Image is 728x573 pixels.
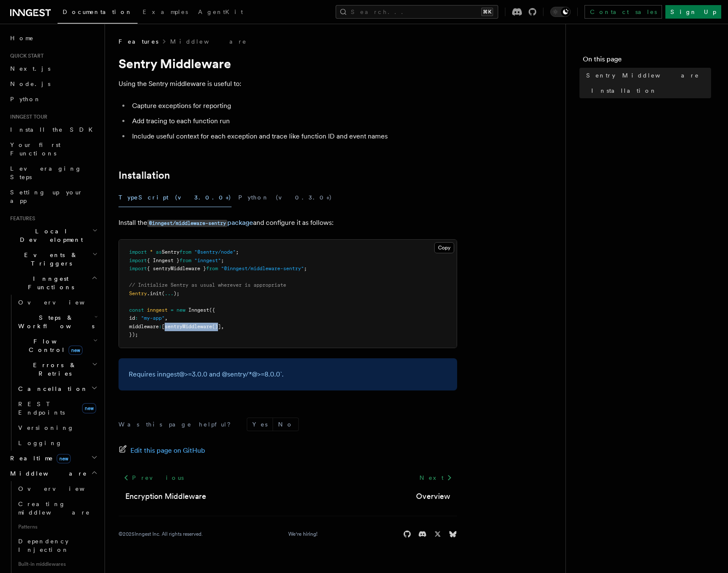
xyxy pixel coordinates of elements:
[129,249,147,255] span: import
[15,385,88,393] span: Cancellation
[18,485,105,492] span: Overview
[15,361,92,378] span: Errors & Retries
[119,78,457,90] p: Using the Sentry middleware is useful to:
[129,291,147,296] span: Sentry
[69,346,83,355] span: new
[7,469,87,478] span: Middleware
[15,435,99,451] a: Logging
[583,68,711,83] a: Sentry Middleware
[238,188,332,207] button: Python (v0.3.0+)
[129,324,159,329] span: middleware
[82,403,96,413] span: new
[591,86,657,95] span: Installation
[15,334,99,357] button: Flow Controlnew
[7,122,99,137] a: Install the SDK
[15,337,93,354] span: Flow Control
[414,470,457,485] a: Next
[15,310,99,334] button: Steps & Workflows
[212,324,221,329] span: ()]
[336,5,498,19] button: Search...⌘K
[18,299,105,306] span: Overview
[7,224,99,247] button: Local Development
[7,271,99,295] button: Inngest Functions
[7,137,99,161] a: Your first Functions
[7,161,99,185] a: Leveraging Steps
[119,37,158,46] span: Features
[7,113,47,120] span: Inngest tour
[129,266,147,271] span: import
[665,5,721,19] a: Sign Up
[138,3,193,23] a: Examples
[176,307,185,313] span: new
[188,307,209,313] span: Inngest
[15,313,94,330] span: Steps & Workflows
[18,501,90,516] span: Creating middleware
[221,257,224,263] span: ;
[135,315,138,321] span: :
[288,531,317,537] a: We're hiring!
[179,249,191,255] span: from
[119,531,203,537] div: © 2025 Inngest Inc. All rights reserved.
[162,249,179,255] span: Sentry
[10,80,50,87] span: Node.js
[18,440,62,446] span: Logging
[221,266,304,271] span: "@inngest/middleware-sentry"
[147,219,253,227] a: @inngest/middleware-sentrypackage
[10,65,50,72] span: Next.js
[141,315,165,321] span: "my-app"
[7,185,99,208] a: Setting up your app
[179,257,191,263] span: from
[10,126,98,133] span: Install the SDK
[7,251,92,268] span: Events & Triggers
[15,420,99,435] a: Versioning
[130,115,457,127] li: Add tracing to each function run
[147,266,206,271] span: { sentryMiddleware }
[416,490,450,502] a: Overview
[15,496,99,520] a: Creating middleware
[129,368,447,380] p: Requires inngest@>=3.0.0 and @sentry/*@>=8.0.0`.
[129,257,147,263] span: import
[7,227,92,244] span: Local Development
[15,381,99,396] button: Cancellation
[7,91,99,107] a: Python
[7,30,99,46] a: Home
[15,295,99,310] a: Overview
[147,220,227,227] code: @inngest/middleware-sentry
[147,307,168,313] span: inngest
[129,315,135,321] span: id
[15,396,99,420] a: REST Endpointsnew
[156,249,162,255] span: as
[221,324,224,329] span: ,
[171,307,174,313] span: =
[130,100,457,112] li: Capture exceptions for reporting
[7,274,91,291] span: Inngest Functions
[7,295,99,451] div: Inngest Functions
[119,445,205,457] a: Edit this page on GitHub
[119,420,237,429] p: Was this page helpful?
[586,71,699,80] span: Sentry Middleware
[193,3,248,23] a: AgentKit
[10,96,41,102] span: Python
[10,189,83,204] span: Setting up your app
[15,557,99,571] span: Built-in middlewares
[7,215,35,222] span: Features
[209,307,215,313] span: ({
[129,282,286,288] span: // Initialize Sentry as usual wherever is appropriate
[236,249,239,255] span: ;
[481,8,493,16] kbd: ⌘K
[7,76,99,91] a: Node.js
[10,165,82,180] span: Leveraging Steps
[15,357,99,381] button: Errors & Retries
[165,324,212,329] span: sentryMiddleware
[7,454,71,462] span: Realtime
[15,520,99,534] span: Patterns
[170,37,247,46] a: Middleware
[10,141,61,157] span: Your first Functions
[58,3,138,24] a: Documentation
[304,266,307,271] span: ;
[18,424,74,431] span: Versioning
[119,169,170,181] a: Installation
[174,291,179,296] span: );
[7,247,99,271] button: Events & Triggers
[129,307,144,313] span: const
